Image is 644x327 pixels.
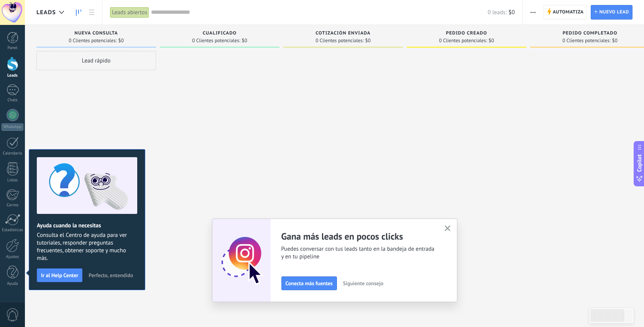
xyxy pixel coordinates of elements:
span: Cualificado [203,31,237,36]
div: Leads abiertos [110,7,149,18]
a: Lista [85,5,98,20]
div: Estadísticas [2,228,24,233]
span: Conecta más fuentes [286,281,333,286]
a: Leads [72,5,85,20]
span: 0 Clientes potenciales: [69,38,117,43]
span: Cotización enviada [315,31,371,36]
span: 0 leads: [488,9,506,16]
div: Panel [2,46,24,51]
span: 0 Clientes potenciales: [439,38,487,43]
span: Consulta el Centro de ayuda para ver tutoriales, responder preguntas frecuentes, obtener soporte ... [37,232,137,262]
div: Ayuda [2,281,24,286]
span: Puedes conversar con tus leads tanto en la bandeja de entrada y en tu pipeline [281,245,435,261]
button: Ir al Help Center [37,268,82,282]
span: $0 [118,38,124,43]
div: Ajustes [2,255,24,260]
div: Calendario [2,151,24,156]
span: Automatiza [553,5,584,19]
div: Correo [2,203,24,208]
a: Nuevo lead [591,5,632,20]
div: Lead rápido [36,51,156,70]
span: $0 [509,9,515,16]
span: Nueva consulta [74,31,118,36]
div: Cotización enviada [287,31,399,37]
div: Cualificado [164,31,276,37]
span: $0 [365,38,371,43]
button: Conecta más fuentes [281,276,337,290]
button: Perfecto, entendido [85,269,136,281]
div: WhatsApp [2,123,23,131]
div: Chats [2,98,24,103]
span: Siguiente consejo [343,281,383,286]
span: $0 [489,38,494,43]
span: Perfecto, entendido [89,273,133,278]
span: Ir al Help Center [41,273,78,278]
h2: Ayuda cuando la necesitas [37,222,137,229]
h2: Gana más leads en pocos clicks [281,230,435,242]
button: Más [527,5,539,20]
span: 0 Clientes potenciales: [315,38,363,43]
span: Pedido creado [446,31,487,36]
span: Nuevo lead [599,5,629,19]
button: Siguiente consejo [340,278,387,289]
span: Pedido completado [563,31,618,36]
span: Leads [36,9,56,16]
div: Listas [2,178,24,183]
span: 0 Clientes potenciales: [562,38,610,43]
div: Nueva consulta [40,31,152,37]
span: $0 [242,38,247,43]
span: $0 [612,38,618,43]
div: Pedido creado [411,31,522,37]
div: Leads [2,73,24,78]
span: 0 Clientes potenciales: [192,38,240,43]
a: Automatiza [544,5,587,20]
span: Copilot [636,154,643,172]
